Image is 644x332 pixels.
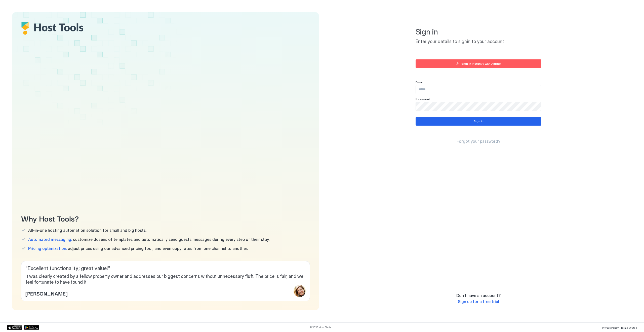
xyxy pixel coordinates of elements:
a: Google Play Store [24,325,39,330]
span: All-in-one hosting automation solution for small and big hosts. [28,228,146,233]
span: customize dozens of templates and automatically send guests messages during every step of their s... [28,237,269,242]
span: Sign in [416,27,541,37]
a: App Store [7,325,22,330]
span: © 2025 Host Tools [310,326,332,329]
span: [PERSON_NAME] [25,289,67,297]
span: adjust prices using our advanced pricing tool, and even copy rates from one channel to another. [28,246,248,251]
a: Privacy Policy [602,325,619,330]
span: Forgot your password? [457,139,500,144]
span: Sign up for a free trial [458,299,499,304]
span: Privacy Policy [602,326,619,329]
span: " Excellent functionality; great value! " [25,265,306,272]
input: Input Field [416,102,541,111]
button: Sign in [416,117,541,126]
input: Input Field [416,85,541,94]
a: Sign up for a free trial [458,299,499,304]
span: Don't have an account? [456,293,501,298]
span: Why Host Tools? [21,212,310,224]
div: Sign in [474,119,484,124]
span: Email [416,80,423,84]
div: profile [294,285,306,297]
span: Pricing optimization: [28,246,67,251]
span: It was clearly created by a fellow property owner and addresses our biggest concerns without unne... [25,274,306,285]
span: Automated messaging: [28,237,72,242]
a: Forgot your password? [457,139,500,144]
button: Sign in instantly with Airbnb [416,59,541,68]
div: Sign in instantly with Airbnb [461,61,501,66]
span: Password [416,97,430,101]
span: Enter your details to signin to your account [416,39,541,45]
span: Terms Of Use [621,326,637,329]
a: Terms Of Use [621,325,637,330]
